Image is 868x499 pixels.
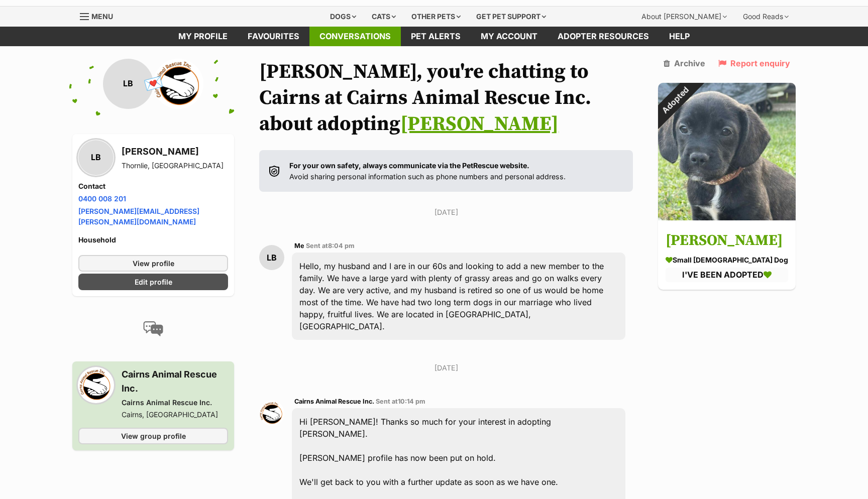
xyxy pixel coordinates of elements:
[401,27,471,46] a: Pet alerts
[78,181,228,191] h4: Contact
[122,145,224,159] h3: [PERSON_NAME]
[259,245,284,270] div: LB
[78,207,199,226] a: [PERSON_NAME][EMAIL_ADDRESS][PERSON_NAME][DOMAIN_NAME]
[121,431,186,441] span: View group profile
[78,235,228,245] h4: Household
[294,242,304,249] span: Me
[736,7,796,27] div: Good Reads
[78,140,114,175] div: LB
[328,242,355,249] span: 8:04 pm
[294,398,374,405] span: Cairns Animal Rescue Inc.
[103,59,153,109] div: LB
[292,253,625,340] div: Hello, my husband and I are in our 60s and looking to add a new member to the family. We have a l...
[666,268,788,282] div: I'VE BEEN ADOPTED
[122,410,228,420] div: Cairns, [GEOGRAPHIC_DATA]
[376,398,425,405] span: Sent at
[718,59,790,68] a: Report enquiry
[664,59,705,68] a: Archive
[91,12,113,21] span: Menu
[404,7,468,27] div: Other pets
[153,59,203,109] img: Cairns Animal Rescue Inc. profile pic
[78,255,228,272] a: View profile
[400,111,559,137] a: [PERSON_NAME]
[259,401,284,426] img: Cairns Animal Rescue Inc. profile pic
[259,362,633,373] p: [DATE]
[259,59,633,137] h1: [PERSON_NAME], you're chatting to Cairns at Cairns Animal Rescue Inc. about adopting
[238,27,309,46] a: Favourites
[365,7,403,27] div: Cats
[135,277,172,287] span: Edit profile
[168,27,238,46] a: My profile
[306,242,355,249] span: Sent at
[78,367,114,403] img: Cairns Animal Rescue Inc. profile pic
[658,222,796,289] a: [PERSON_NAME] small [DEMOGRAPHIC_DATA] Dog I'VE BEEN ADOPTED
[289,160,566,182] p: Avoid sharing personal information such as phone numbers and personal address.
[78,274,228,290] a: Edit profile
[666,229,788,252] h3: [PERSON_NAME]
[634,7,734,27] div: About [PERSON_NAME]
[309,27,401,46] a: conversations
[666,255,788,265] div: small [DEMOGRAPHIC_DATA] Dog
[398,398,425,405] span: 10:14 pm
[122,398,228,408] div: Cairns Animal Rescue Inc.
[122,161,224,171] div: Thornlie, [GEOGRAPHIC_DATA]
[658,212,796,222] a: Adopted
[259,207,633,217] p: [DATE]
[122,367,228,396] h3: Cairns Animal Rescue Inc.
[78,194,126,203] a: 0400 008 201
[645,70,706,131] div: Adopted
[548,27,659,46] a: Adopter resources
[142,73,165,94] span: 💌
[469,7,553,27] div: Get pet support
[659,27,700,46] a: Help
[323,7,363,27] div: Dogs
[471,27,548,46] a: My account
[658,83,796,220] img: Fergie
[80,7,120,25] a: Menu
[289,161,529,170] strong: For your own safety, always communicate via the PetRescue website.
[143,321,163,336] img: conversation-icon-4a6f8262b818ee0b60e3300018af0b2d0b884aa5de6e9bcb8d3d4eeb1a70a7c4.svg
[133,258,174,269] span: View profile
[78,428,228,444] a: View group profile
